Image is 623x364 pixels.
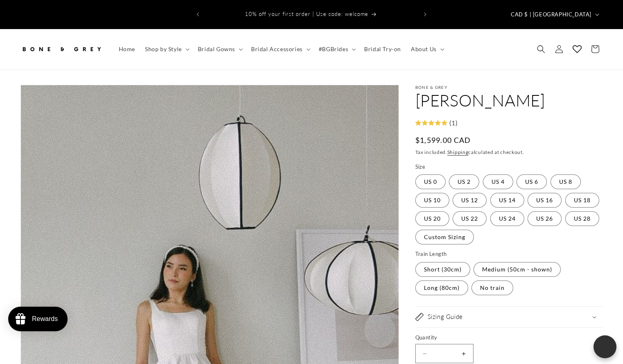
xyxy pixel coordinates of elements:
[32,315,58,323] div: Rewards
[490,193,524,208] label: US 14
[415,174,446,189] label: US 0
[565,211,599,226] label: US 28
[490,211,524,226] label: US 24
[364,45,401,53] span: Bridal Try-on
[193,41,246,58] summary: Bridal Gowns
[453,193,487,208] label: US 12
[473,262,561,277] label: Medium (50cm - shown)
[359,41,406,58] a: Bridal Try-on
[471,280,513,295] label: No train
[453,211,487,226] label: US 22
[415,135,471,146] span: $1,599.00 CAD
[246,41,314,58] summary: Bridal Accessories
[415,163,426,171] legend: Size
[447,149,469,155] a: Shipping
[415,307,603,327] summary: Sizing Guide
[415,250,448,258] legend: Train Length
[140,41,193,58] summary: Shop by Style
[114,41,140,58] a: Home
[415,148,603,156] div: Tax included. calculated at checkout.
[20,40,102,58] img: Bone and Grey Bridal
[428,313,463,321] h2: Sizing Guide
[449,174,479,189] label: US 2
[483,174,513,189] label: US 4
[415,211,449,226] label: US 20
[415,85,603,90] p: Bone & Grey
[551,174,581,189] label: US 8
[319,45,348,53] span: #BGBrides
[447,117,458,129] div: (1)
[506,7,603,22] button: CAD $ | [GEOGRAPHIC_DATA]
[594,335,616,358] button: Open chatbox
[565,193,599,208] label: US 18
[415,334,596,342] label: Quantity
[189,7,207,22] button: Previous announcement
[517,174,547,189] label: US 6
[145,45,182,53] span: Shop by Style
[415,280,468,295] label: Long (80cm)
[532,40,550,58] summary: Search
[314,41,359,58] summary: #BGBrides
[245,11,368,17] span: 10% off your first order | Use code: welcome
[511,11,591,19] span: CAD $ | [GEOGRAPHIC_DATA]
[119,45,135,53] span: Home
[411,45,437,53] span: About Us
[415,230,474,244] label: Custom Sizing
[251,45,303,53] span: Bridal Accessories
[18,37,106,61] a: Bone and Grey Bridal
[528,193,562,208] label: US 16
[416,7,434,22] button: Next announcement
[406,41,448,58] summary: About Us
[415,262,470,277] label: Short (30cm)
[528,211,562,226] label: US 26
[198,45,235,53] span: Bridal Gowns
[415,90,603,111] h1: [PERSON_NAME]
[415,193,449,208] label: US 10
